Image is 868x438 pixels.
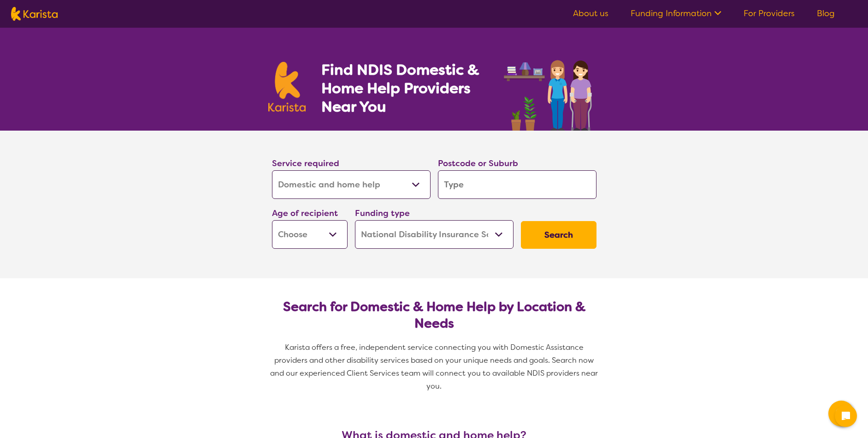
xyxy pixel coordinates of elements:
label: Postcode or Suburb [438,158,518,169]
h2: Search for Domestic & Home Help by Location & Needs [279,299,589,332]
a: Funding Information [631,8,721,19]
a: Blog [817,8,835,19]
span: Karista offers a free, independent service connecting you with Domestic Assistance providers and ... [270,342,600,391]
img: Karista logo [268,62,306,112]
img: domestic-help [501,50,600,131]
button: Channel Menu [828,401,854,426]
img: Karista logo [11,7,58,21]
a: For Providers [744,8,795,19]
a: About us [573,8,608,19]
label: Funding type [355,208,410,219]
label: Age of recipient [272,208,338,219]
input: Type [438,170,596,199]
label: Service required [272,158,339,169]
h1: Find NDIS Domestic & Home Help Providers Near You [321,60,492,116]
button: Search [521,221,596,249]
